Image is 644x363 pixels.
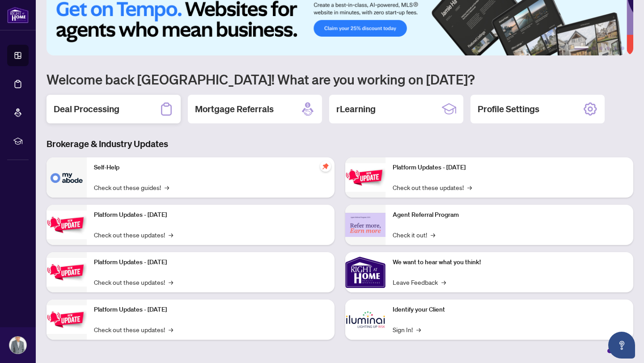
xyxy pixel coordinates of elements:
[9,337,26,354] img: Profile Icon
[94,325,173,334] a: Check out these updates!→
[7,7,29,23] img: logo
[47,258,87,286] img: Platform Updates - July 21, 2025
[606,46,610,50] button: 4
[165,182,169,192] span: →
[441,277,446,287] span: →
[47,305,87,333] img: Platform Updates - July 8, 2025
[393,277,446,287] a: Leave Feedback→
[94,230,173,240] a: Check out these updates!→
[345,300,386,340] img: Identify your Client
[393,210,626,220] p: Agent Referral Program
[94,182,169,192] a: Check out these guides!→
[54,103,119,115] h2: Deal Processing
[47,138,633,150] h3: Brokerage & Industry Updates
[47,71,633,88] h1: Welcome back [GEOGRAPHIC_DATA]! What are you working on [DATE]?
[393,182,472,192] a: Check out these updates!→
[431,230,435,240] span: →
[345,213,386,237] img: Agent Referral Program
[94,257,327,267] p: Platform Updates - [DATE]
[599,46,603,50] button: 3
[345,252,386,292] img: We want to hear what you think!
[393,230,435,240] a: Check it out!→
[621,46,624,50] button: 6
[393,305,626,315] p: Identify your Client
[416,325,421,334] span: →
[320,161,331,172] span: pushpin
[169,277,173,287] span: →
[608,332,635,359] button: Open asap
[94,305,327,315] p: Platform Updates - [DATE]
[169,230,173,240] span: →
[94,210,327,220] p: Platform Updates - [DATE]
[336,103,376,115] h2: rLearning
[393,163,626,173] p: Platform Updates - [DATE]
[478,103,539,115] h2: Profile Settings
[47,157,87,198] img: Self-Help
[169,325,173,334] span: →
[467,182,472,192] span: →
[574,46,589,50] button: 1
[614,46,617,50] button: 5
[94,163,327,173] p: Self-Help
[393,257,626,267] p: We want to hear what you think!
[592,46,596,50] button: 2
[195,103,274,115] h2: Mortgage Referrals
[47,211,87,239] img: Platform Updates - September 16, 2025
[94,277,173,287] a: Check out these updates!→
[393,325,421,334] a: Sign In!→
[345,163,386,191] img: Platform Updates - June 23, 2025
